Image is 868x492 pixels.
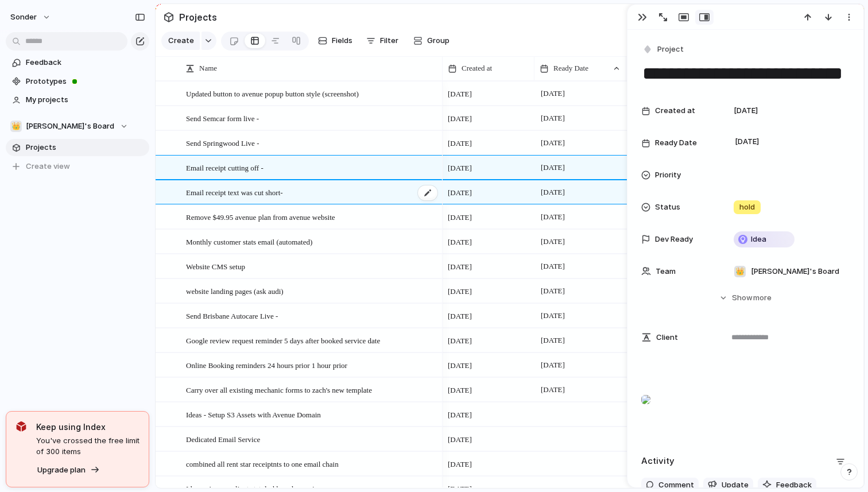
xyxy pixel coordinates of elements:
span: Project [657,44,684,55]
button: Filter [362,32,403,50]
span: You've crossed the free limit of 300 items [36,435,139,458]
a: Feedback [6,54,149,71]
span: [DATE] [448,409,472,421]
span: [DATE] [448,434,472,445]
span: [PERSON_NAME]'s Board [26,121,114,132]
span: Filter [380,35,398,47]
button: Fields [313,32,357,50]
span: Feedback [26,57,145,68]
a: My projects [6,91,149,109]
button: Create [161,32,200,50]
span: [DATE] [448,187,472,199]
span: Upgrade plan [37,464,86,476]
span: Google review request reminder 5 days after booked service date [186,334,380,347]
span: Send Semcar form live - [186,111,259,125]
button: Project [640,41,687,58]
span: Projects [177,7,219,28]
span: Status [655,202,680,213]
span: Prototypes [26,76,145,87]
span: Dedicated Email Service [186,432,260,445]
span: [DATE] [448,459,472,470]
span: Online Booking reminders 24 hours prior 1 hour prior [186,358,347,371]
span: [DATE] [538,358,568,372]
span: Comment [658,479,694,491]
span: sonder [10,11,37,23]
span: Client [656,332,678,343]
span: website landing pages (ask audi) [186,284,284,297]
span: Ready Date [655,137,697,149]
span: Created at [655,105,695,117]
span: [DATE] [538,284,568,298]
span: [DATE] [448,360,472,371]
button: Create view [6,158,149,175]
span: [DATE] [448,261,472,273]
span: [DATE] [538,259,568,273]
span: [DATE] [538,87,568,100]
button: sonder [5,8,57,26]
span: [DATE] [448,113,472,125]
span: Carry over all existing mechanic forms to zach's new template [186,383,372,396]
span: [DATE] [448,237,472,248]
span: hold [739,202,755,213]
button: Showmore [641,288,850,308]
span: [DATE] [538,185,568,199]
span: Remove $49.95 avenue plan from avenue website [186,210,335,223]
span: [DATE] [538,111,568,125]
span: Send Brisbane Autocare Live - [186,309,278,322]
span: Create [168,35,194,47]
button: Upgrade plan [34,462,103,478]
span: [DATE] [448,162,472,174]
span: [DATE] [734,105,758,117]
span: Group [427,35,449,47]
span: Created at [462,63,492,74]
span: Fields [332,35,352,47]
span: Updated button to avenue popup button style (screenshot) [186,87,359,100]
span: [DATE] [538,136,568,150]
span: [DATE] [448,335,472,347]
span: My projects [26,94,145,106]
span: Update [722,479,749,491]
span: Monthly customer stats email (automated) [186,235,312,248]
a: Prototypes [6,73,149,90]
span: [DATE] [538,235,568,249]
span: [DATE] [448,88,472,100]
span: [DATE] [538,383,568,397]
span: [DATE] [448,138,472,149]
h2: Activity [641,455,675,468]
span: [DATE] [448,212,472,223]
span: [PERSON_NAME]'s Board [751,266,839,277]
div: 👑 [734,266,746,277]
span: Priority [655,169,681,181]
span: [DATE] [538,309,568,323]
span: Idea [751,234,766,245]
span: Name [199,63,217,74]
span: Keep using Index [36,421,139,433]
span: Email receipt text was cut short- [186,185,283,199]
span: Feedback [776,479,812,491]
span: [DATE] [448,385,472,396]
span: more [753,292,772,304]
span: [DATE] [448,311,472,322]
span: [DATE] [448,286,472,297]
span: [DATE] [538,210,568,224]
span: Ready Date [553,63,588,74]
a: Projects [6,139,149,156]
span: Projects [26,142,145,153]
span: Website CMS setup [186,259,245,273]
span: [DATE] [538,334,568,347]
span: Dev Ready [655,234,693,245]
span: Create view [26,161,70,172]
span: [DATE] [538,161,568,175]
div: 👑 [10,121,22,132]
span: Ideas - Setup S3 Assets with Avenue Domain [186,408,321,421]
span: combined all rent star receiptnts to one email chain [186,457,339,470]
button: 👑[PERSON_NAME]'s Board [6,118,149,135]
span: [DATE] [732,135,762,149]
span: Show [732,292,753,304]
span: Email receipt cutting off - [186,161,263,174]
button: Group [408,32,455,50]
span: Send Springwood Live - [186,136,259,149]
span: Team [656,266,676,277]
